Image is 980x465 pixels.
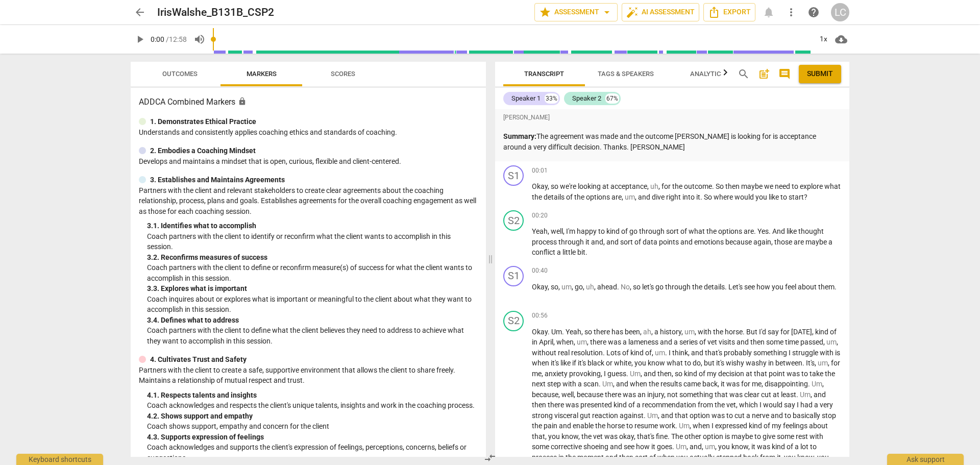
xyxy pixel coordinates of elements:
span: again [753,238,771,246]
span: , [681,328,684,336]
span: to [598,227,606,235]
span: , [548,283,551,291]
span: , [594,283,597,291]
span: like [787,227,798,235]
span: Filler word [826,338,837,346]
span: Filler word [625,193,635,201]
span: when [556,338,574,346]
span: Okay [532,283,548,291]
span: some [766,338,785,346]
span: arrow_drop_down [601,6,613,18]
h2: IrisWalshe_B131B_CSP2 [157,6,274,19]
span: , [635,193,638,201]
div: 67% [605,93,619,104]
div: Ask support [887,454,964,465]
span: of [634,238,643,246]
span: bit [577,248,585,256]
h3: ADDCA Combined Markers [139,96,478,108]
span: the [713,328,725,336]
span: acceptance [610,182,647,190]
span: . [743,328,746,336]
span: in [768,359,775,367]
span: see [744,283,756,291]
span: go [575,283,583,291]
span: . [725,283,728,291]
button: Search [736,66,752,82]
span: Lots [606,349,622,357]
span: more_vert [785,6,797,18]
span: like [769,193,780,201]
span: . [585,248,587,256]
span: details [704,283,725,291]
span: of [699,338,707,346]
span: , [572,283,575,291]
button: Add summary [756,66,772,82]
div: Change speaker [503,311,524,331]
span: Filler word [586,283,594,291]
span: then [725,182,741,190]
span: real [558,349,571,357]
span: resolution [571,349,603,357]
span: and [691,349,705,357]
span: well [551,227,563,235]
span: 00:20 [532,211,548,220]
span: know [648,359,667,367]
span: , [771,238,774,246]
span: post_add [758,68,770,80]
span: the [672,182,684,190]
span: Let's [728,283,744,291]
span: would [734,193,755,201]
p: Understands and consistently applies coaching ethics and standards of coaching. [139,127,478,138]
button: Play [131,30,149,48]
span: right [666,193,682,201]
span: those [774,238,794,246]
span: are [744,227,754,235]
span: , [823,338,826,346]
span: Filler word [684,328,695,336]
span: . [712,182,716,190]
div: Change speaker [503,165,524,186]
span: you [772,283,785,291]
span: start [789,193,804,201]
p: 3. Establishes and Maintains Agreements [150,175,285,185]
span: So [716,182,725,190]
span: when [532,359,551,367]
span: to [780,193,789,201]
span: . [802,359,806,367]
span: wishy [726,359,746,367]
p: Coach partners with the client to define or reconfirm measure(s) of success for what the client w... [147,262,478,283]
span: visits [719,338,737,346]
span: do [693,359,701,367]
span: Filler word [561,283,572,291]
span: are [611,193,622,201]
span: white [614,359,631,367]
span: emotions [694,238,725,246]
span: / 12:58 [166,35,187,43]
span: it's [716,359,726,367]
span: Filler word [621,283,630,291]
span: , [587,338,590,346]
span: say [768,328,780,336]
p: 1. Demonstrates Ethical Practice [150,116,256,127]
span: And [772,227,787,235]
span: , [815,359,818,367]
span: Okay [532,328,548,336]
span: like [560,359,572,367]
span: Assessment is enabled for this document. The competency model is locked and follows the assessmen... [238,97,247,106]
span: 00:01 [532,166,548,175]
div: Change speaker [503,266,524,286]
span: with [820,349,835,357]
span: struggle [792,349,820,357]
span: Filler word [818,359,828,367]
span: options [718,227,744,235]
span: ahead [597,283,617,291]
span: if [572,359,578,367]
span: for [831,359,840,367]
span: . [700,193,704,201]
span: happy [577,227,598,235]
div: Speaker 2 [572,93,601,104]
span: , [548,182,551,190]
span: data [643,238,659,246]
span: and [737,338,750,346]
span: we [764,182,775,190]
